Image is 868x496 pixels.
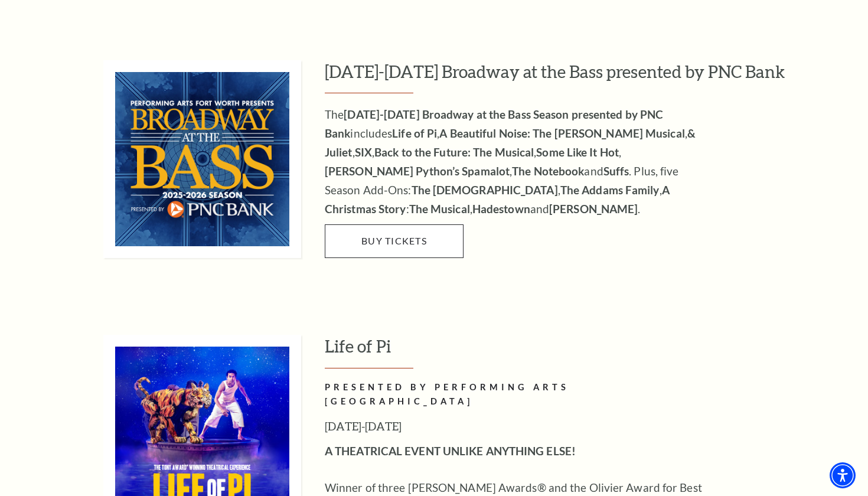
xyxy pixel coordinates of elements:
strong: The Addams Family [560,183,660,197]
strong: Some Like It Hot [536,145,619,159]
strong: [PERSON_NAME] [549,202,638,216]
strong: Hadestown [472,202,530,216]
span: Buy Tickets [361,235,427,246]
strong: Suffs [603,164,629,178]
div: Accessibility Menu [830,462,856,488]
p: The includes , , , , , , , and . Plus, five Season Add-Ons: , , : , and . [325,105,709,218]
h3: [DATE]-[DATE] Broadway at the Bass presented by PNC Bank [325,60,800,94]
h3: [DATE]-[DATE] [325,417,709,436]
strong: The Notebook [512,164,584,178]
strong: [DATE]-[DATE] Broadway at the Bass Season [344,107,569,121]
h2: PRESENTED BY PERFORMING ARTS [GEOGRAPHIC_DATA] [325,380,709,410]
h3: Life of Pi [325,335,800,368]
strong: The [DEMOGRAPHIC_DATA] [412,183,558,197]
strong: Back to the Future: The Musical [374,145,534,159]
a: Buy Tickets [325,224,464,257]
strong: The Musical [409,202,470,216]
strong: A Christmas Story [325,183,670,216]
strong: Life of Pi [392,126,437,140]
strong: [PERSON_NAME] Python’s Spamalot [325,164,510,178]
strong: A Beautiful Noise: The [PERSON_NAME] Musical [439,126,684,140]
img: 2025-2026 Broadway at the Bass presented by PNC Bank [103,60,301,258]
strong: A THEATRICAL EVENT UNLIKE ANYTHING ELSE! [325,444,576,458]
strong: SIX [355,145,372,159]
